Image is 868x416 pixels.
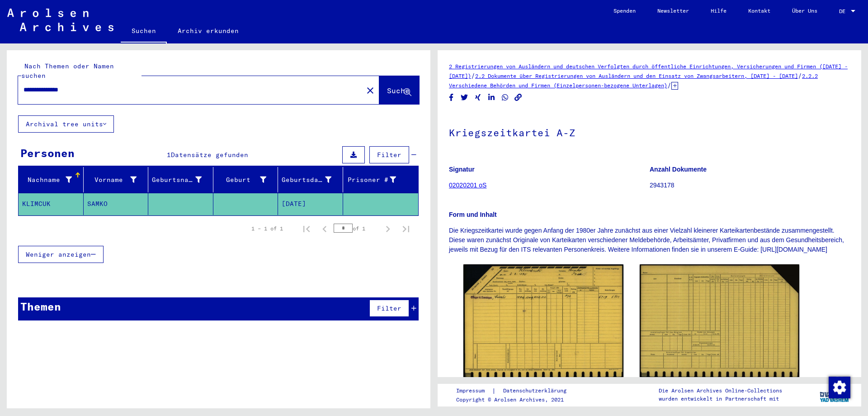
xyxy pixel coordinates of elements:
[379,220,397,238] button: Next page
[152,175,202,185] div: Geburtsname
[334,224,379,233] div: of 1
[19,193,84,215] mat-cell: KLIMCUK
[829,377,850,398] img: Zustimmung ändern
[21,62,114,80] mat-label: Nach Themen oder Namen suchen
[282,172,343,187] div: Geburtsdatum
[496,386,577,396] a: Datenschutzerklärung
[316,220,334,238] button: Previous page
[18,246,104,263] button: Weniger anzeigen
[387,86,410,95] span: Suche
[20,298,61,315] div: Themen
[379,76,419,104] button: Suche
[84,193,149,215] mat-cell: SAMKO
[20,145,75,161] div: Personen
[659,395,782,403] p: wurden entwickelt in Partnerschaft mit
[121,20,167,43] a: Suchen
[171,151,248,159] span: Datensätze gefunden
[456,386,577,396] div: |
[640,264,800,378] img: 002.jpg
[449,166,475,173] b: Signatur
[487,92,496,103] button: Share on LinkedIn
[22,175,72,185] div: Nachname
[152,172,213,187] div: Geburtsname
[167,151,171,159] span: 1
[167,20,250,42] a: Archiv erkunden
[650,181,850,190] p: 2943178
[87,172,148,187] div: Vorname
[7,9,113,31] img: Arolsen_neg.svg
[456,396,577,404] p: Copyright © Arolsen Archives, 2021
[449,112,850,152] h1: Kriegszeitkartei A-Z
[449,226,850,254] p: Die Kriegszeitkartei wurde gegen Anfang der 1980er Jahre zunächst aus einer Vielzahl kleinerer Ka...
[361,81,379,99] button: Clear
[217,175,267,185] div: Geburt‏
[839,8,849,14] span: DE
[347,172,408,187] div: Prisoner #
[463,264,623,378] img: 001.jpg
[251,225,283,233] div: 1 – 1 of 1
[449,63,848,79] a: 2 Registrierungen von Ausländern und deutschen Verfolgten durch öffentliche Einrichtungen, Versic...
[148,167,213,192] mat-header-cell: Geburtsname
[213,167,278,192] mat-header-cell: Geburt‏
[828,376,850,398] div: Zustimmung ändern
[449,211,497,218] b: Form und Inhalt
[659,387,782,395] p: Die Arolsen Archives Online-Collections
[798,72,802,80] span: /
[650,166,707,173] b: Anzahl Dokumente
[278,193,343,215] mat-cell: [DATE]
[26,250,91,258] span: Weniger anzeigen
[217,172,278,187] div: Geburt‏
[500,92,510,103] button: Share on WhatsApp
[343,167,419,192] mat-header-cell: Prisoner #
[369,300,409,317] button: Filter
[347,175,396,185] div: Prisoner #
[471,72,475,80] span: /
[87,175,137,185] div: Vorname
[282,175,331,185] div: Geburtsdatum
[278,167,343,192] mat-header-cell: Geburtsdatum
[22,172,83,187] div: Nachname
[297,220,316,238] button: First page
[460,92,469,103] button: Share on Twitter
[514,92,523,103] button: Copy link
[475,72,798,79] a: 2.2 Dokumente über Registrierungen von Ausländern und den Einsatz von Zwangsarbeitern, [DATE] - [...
[19,167,84,192] mat-header-cell: Nachname
[377,151,401,159] span: Filter
[18,115,114,133] button: Archival tree units
[377,304,401,312] span: Filter
[818,383,852,406] img: yv_logo.png
[473,92,483,103] button: Share on Xing
[449,182,486,189] a: 02020201 oS
[667,81,671,89] span: /
[365,85,376,96] mat-icon: close
[447,92,456,103] button: Share on Facebook
[84,167,149,192] mat-header-cell: Vorname
[456,386,492,396] a: Impressum
[397,220,415,238] button: Last page
[369,146,409,163] button: Filter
